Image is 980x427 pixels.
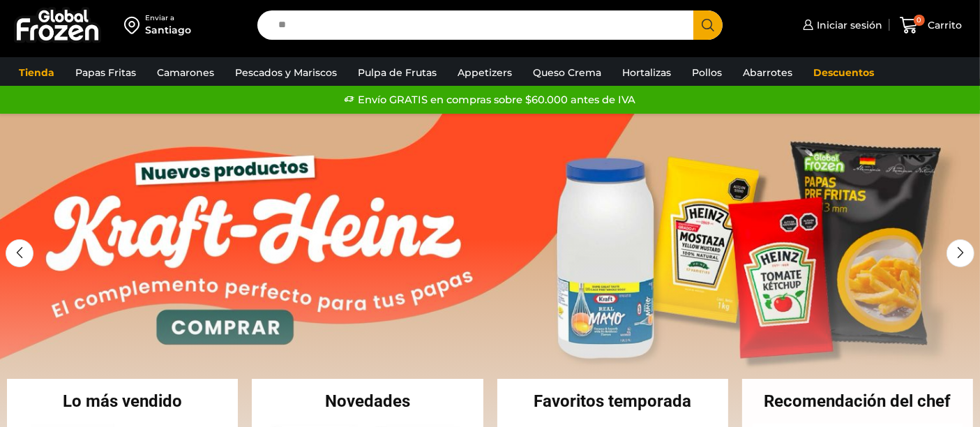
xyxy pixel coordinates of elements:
[6,239,33,267] div: Previous slide
[914,15,925,26] span: 0
[252,393,483,410] h2: Novedades
[615,59,678,86] a: Hortalizas
[526,59,608,86] a: Queso Crema
[799,11,882,39] a: Iniciar sesión
[68,59,143,86] a: Papas Fritas
[742,393,973,410] h2: Recomendación del chef
[736,59,799,86] a: Abarrotes
[947,239,974,267] div: Next slide
[150,59,221,86] a: Camarones
[896,9,966,42] a: 0 Carrito
[12,59,61,86] a: Tienda
[813,18,882,32] span: Iniciar sesión
[806,59,881,86] a: Descuentos
[228,59,344,86] a: Pescados y Mariscos
[451,59,519,86] a: Appetizers
[925,18,963,32] span: Carrito
[145,13,191,23] div: Enviar a
[693,10,723,40] button: Search button
[351,59,444,86] a: Pulpa de Frutas
[145,23,191,37] div: Santiago
[124,13,145,37] img: address-field-icon.svg
[685,59,729,86] a: Pollos
[7,393,238,410] h2: Lo más vendido
[497,393,728,410] h2: Favoritos temporada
